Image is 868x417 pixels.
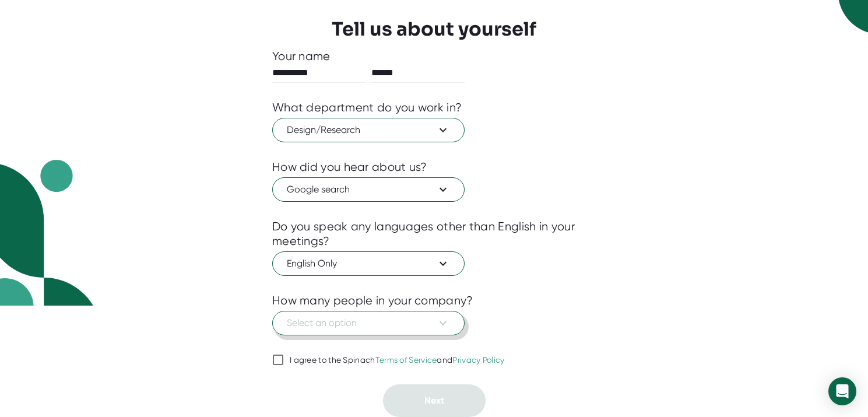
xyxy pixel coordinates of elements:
div: Do you speak any languages other than English in your meetings? [272,219,596,248]
button: Select an option [272,311,465,335]
h3: Tell us about yourself [332,18,536,40]
button: Design/Research [272,118,465,142]
div: How many people in your company? [272,293,473,308]
span: English Only [287,257,450,271]
a: Privacy Policy [452,355,504,365]
div: Your name [272,49,596,64]
div: I agree to the Spinach and [290,355,505,366]
span: Google search [287,183,450,197]
div: Open Intercom Messenger [828,377,856,405]
button: Next [383,384,486,417]
span: Select an option [287,316,450,330]
button: English Only [272,251,465,276]
span: Next [424,395,444,406]
div: How did you hear about us? [272,160,427,174]
button: Google search [272,177,465,202]
span: Design/Research [287,123,450,137]
div: What department do you work in? [272,100,462,115]
a: Terms of Service [375,355,437,365]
